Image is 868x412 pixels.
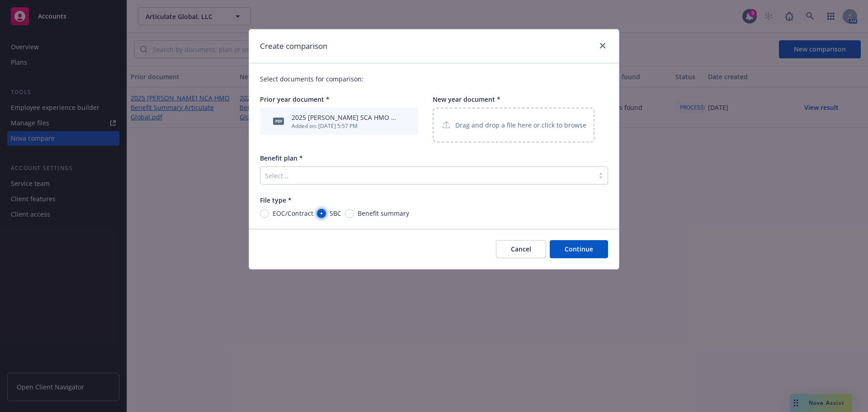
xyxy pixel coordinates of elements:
a: close [597,40,608,51]
input: EOC/Contract [260,209,269,218]
input: SBC [317,209,326,218]
button: Cancel [496,240,546,258]
span: SBC [330,208,341,218]
button: archive file [402,117,409,126]
button: Continue [550,240,608,258]
span: pdf [273,118,284,124]
div: Drag and drop a file here or click to browse [433,108,594,142]
span: EOC/Contract [273,208,313,218]
span: Prior year document * [260,95,330,104]
div: Added on: [DATE] 5:57 PM [292,122,398,130]
span: File type * [260,196,292,204]
span: Benefit summary [358,208,409,218]
div: 2025 [PERSON_NAME] SCA HMO SBC Articulate Global.pdf [292,113,398,122]
span: New year document * [433,95,500,104]
h1: Create comparison [260,40,327,52]
input: Benefit summary [345,209,354,218]
span: Benefit plan * [260,154,303,162]
p: Select documents for comparison: [260,74,608,84]
p: Drag and drop a file here or click to browse [455,120,586,130]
